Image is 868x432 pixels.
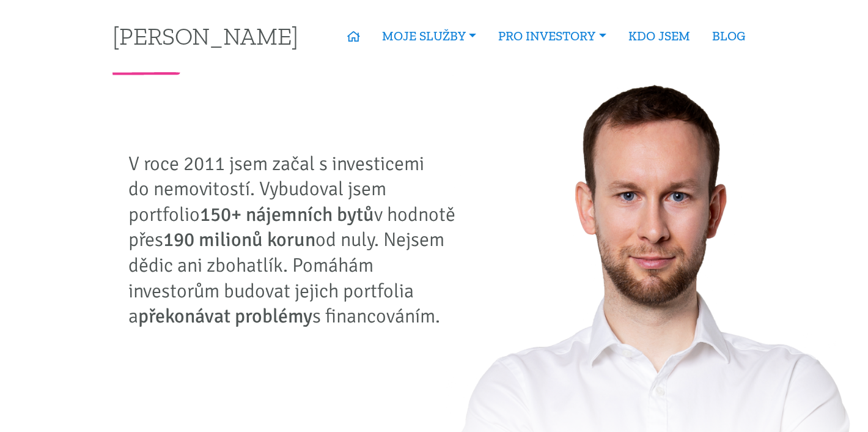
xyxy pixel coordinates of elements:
[200,203,374,226] strong: 150+ nájemních bytů
[701,22,756,50] a: BLOG
[371,22,487,50] a: MOJE SLUŽBY
[128,151,465,329] p: V roce 2011 jsem začal s investicemi do nemovitostí. Vybudoval jsem portfolio v hodnotě přes od n...
[112,24,298,48] a: [PERSON_NAME]
[163,228,315,251] strong: 190 milionů korun
[617,22,701,50] a: KDO JSEM
[487,22,617,50] a: PRO INVESTORY
[138,304,312,328] strong: překonávat problémy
